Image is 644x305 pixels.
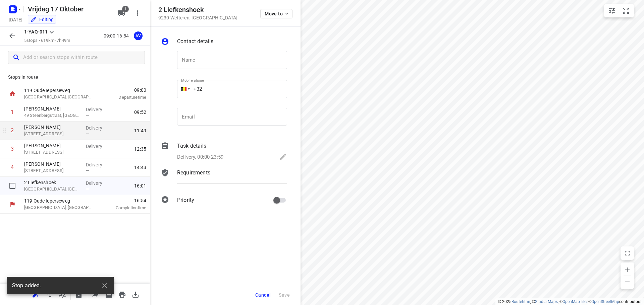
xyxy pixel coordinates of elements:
div: Requirements [161,169,287,189]
button: Cancel [253,289,273,301]
svg: Edit [279,153,287,161]
h5: Vrijdag 17 Oktober [25,4,112,14]
p: Requirements [177,169,210,177]
span: Stop added. [12,282,41,290]
span: 14:43 [134,164,146,171]
p: Delivery [86,143,111,150]
input: 1 (702) 123-4567 [177,80,287,98]
p: Delivery, 00:00-23:59 [177,153,223,161]
span: 1 [122,6,129,12]
span: — [86,168,89,173]
div: 1 [11,109,14,115]
button: Fit zoom [619,4,633,17]
span: 16:54 [102,197,146,204]
p: 119 Oude Ieperseweg [24,87,94,94]
p: Delivery [86,125,111,131]
label: Mobile phone [181,79,204,82]
p: Departure time [102,94,146,101]
p: Task details [177,142,206,150]
span: Print route [115,291,129,297]
input: Add or search stops within route [23,53,145,63]
p: [STREET_ADDRESS] [24,149,80,156]
span: Cancel [255,292,271,298]
p: [PERSON_NAME] [24,124,80,131]
span: 16:01 [134,182,146,189]
span: Move to [265,11,289,16]
span: 12:35 [134,146,146,152]
span: — [86,150,89,155]
a: OpenMapTiles [562,299,588,304]
div: 2 [11,127,14,134]
div: Task detailsDelivery, 00:00-23:59 [161,142,287,162]
div: 4 [11,164,14,170]
p: Delivery [86,180,111,186]
div: Contact details [161,37,287,47]
h5: 2 Liefkenshoek [158,6,237,14]
p: 1-YAQ-011 [24,28,48,35]
span: Download route [129,291,142,297]
p: [GEOGRAPHIC_DATA], [GEOGRAPHIC_DATA] [24,94,94,100]
div: Belgium: + 32 [177,80,190,98]
a: Routetitan [512,299,530,304]
span: 11:49 [134,127,146,134]
span: 09:52 [134,109,146,116]
p: [GEOGRAPHIC_DATA], [GEOGRAPHIC_DATA] [24,186,80,193]
p: 2 Liefkenshoek [24,179,80,186]
p: Stops in route [8,74,142,81]
div: AV [134,31,143,40]
button: More [131,6,144,20]
div: You are currently in edit mode. [30,16,54,23]
p: Completion time [102,205,146,211]
span: 09:00 [102,87,146,93]
button: Move to [260,9,292,18]
span: — [86,113,89,118]
p: 49 Steenbergstraat, Sint-Lievens-Houtem [24,112,80,119]
p: Contact details [177,37,213,46]
p: [PERSON_NAME] [24,161,80,167]
p: 5 stops • 619km • 7h49m [24,37,70,44]
span: — [86,186,89,192]
li: © 2025 , © , © © contributors [498,299,641,304]
span: — [86,131,89,136]
p: 9230 Wetteren , [GEOGRAPHIC_DATA] [158,15,237,20]
p: 09:00-16:54 [104,32,131,40]
button: AV [131,29,145,43]
p: [PERSON_NAME] [24,105,80,112]
a: OpenStreetMap [591,299,619,304]
button: Map settings [605,4,619,17]
div: small contained button group [604,4,634,17]
p: [GEOGRAPHIC_DATA], [GEOGRAPHIC_DATA] [24,204,94,211]
span: Assigned to Axel Verzele [131,32,145,39]
a: Stadia Maps [535,299,558,304]
p: 119 Oude Ieperseweg [24,198,94,204]
span: Select [6,179,19,193]
p: [PERSON_NAME] [24,142,80,149]
p: Delivery [86,106,111,113]
p: [STREET_ADDRESS] [24,131,80,137]
button: 1 [115,6,128,20]
p: Priority [177,196,194,204]
p: Delivery [86,161,111,168]
h5: Project date [6,16,25,23]
p: [STREET_ADDRESS] [24,167,80,174]
div: 3 [11,146,14,152]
